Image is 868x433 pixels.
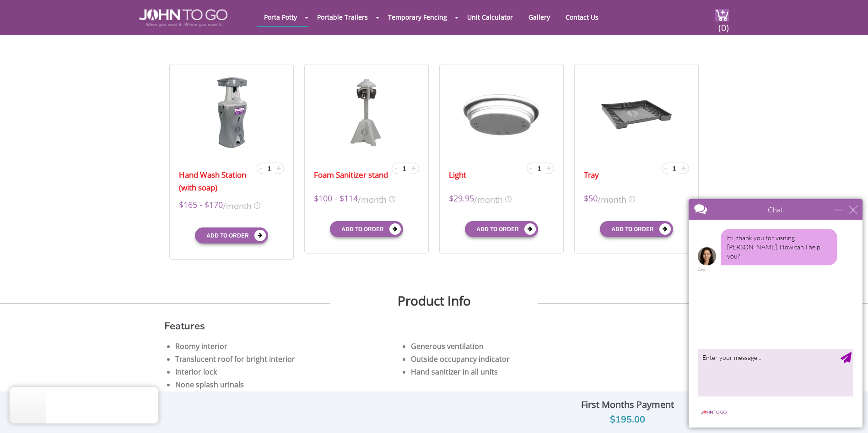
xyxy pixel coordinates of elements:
[254,202,260,209] img: icon
[175,378,400,391] li: None splash urinals
[517,397,738,412] div: First Months Payment
[207,76,256,149] img: 19
[600,76,673,149] img: 19
[394,163,397,174] span: -
[465,221,538,237] button: Add to order
[358,192,387,206] span: /month
[522,8,557,26] a: Gallery
[223,199,252,212] span: /month
[529,163,532,174] span: -
[195,227,268,243] button: Add to order
[411,163,416,174] span: +
[314,169,388,181] a: Foam Sanitizer stand
[411,340,636,353] li: Generous ventilation
[139,9,227,26] img: JOHN to go
[517,412,738,427] div: $195.00
[584,192,598,206] span: $50
[584,169,599,181] a: Tray
[598,192,626,206] span: /month
[449,192,474,206] span: $29.95
[681,163,686,174] span: +
[314,192,358,206] span: $100 - $114
[175,353,400,365] li: Translucent roof for bright interior
[546,163,551,174] span: +
[505,196,512,202] img: icon
[164,322,704,331] h3: Features
[559,8,605,26] a: Contact Us
[276,163,281,174] span: +
[310,8,375,26] a: Portable Trailers
[330,221,403,237] button: Add to order
[381,8,454,26] a: Temporary Fencing
[683,194,868,433] iframe: Live Chat Box
[718,14,729,34] span: (0)
[389,196,395,202] img: icon
[715,9,729,21] img: cart a
[600,221,673,237] button: Add to order
[449,169,466,181] a: Light
[259,163,262,174] span: -
[257,8,304,26] a: Porta Potty
[629,196,635,202] img: icon
[664,163,667,174] span: -
[175,365,400,378] li: Interior lock
[460,8,520,26] a: Unit Calculator
[474,192,503,206] span: /month
[179,169,254,194] a: Hand Wash Station (with soap)
[346,76,387,149] img: 19
[175,340,400,353] li: Roomy interior
[411,365,636,378] li: Hand sanitizer in all units
[449,76,554,149] img: 19
[179,199,223,212] span: $165 - $170
[411,353,636,365] li: Outside occupancy indicator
